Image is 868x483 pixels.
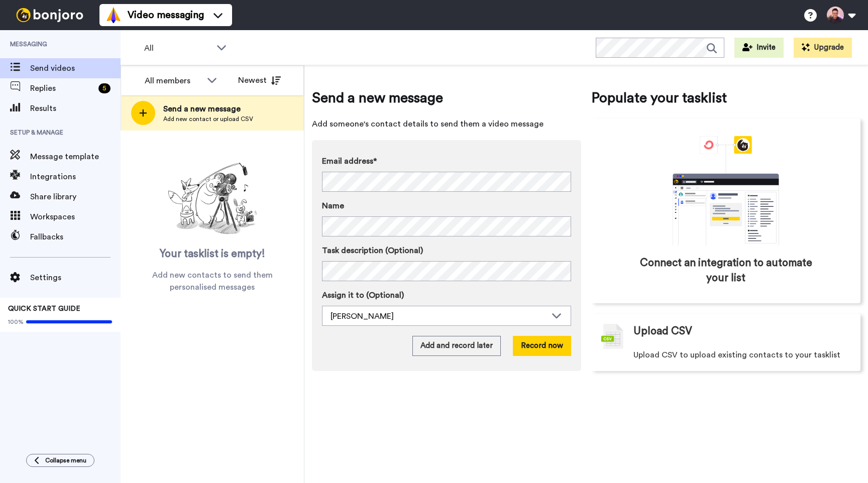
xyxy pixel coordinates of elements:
span: Integrations [30,171,121,183]
span: Your tasklist is empty! [160,247,265,262]
div: All members [145,75,202,87]
button: Invite [734,38,784,58]
img: csv-grey.png [601,324,623,349]
button: Upgrade [794,38,852,58]
div: [PERSON_NAME] [331,310,547,322]
span: Send a new message [163,103,253,115]
span: Add new contact or upload CSV [163,115,253,123]
img: ready-set-action.png [162,159,263,239]
button: Record now [513,336,571,356]
label: Task description (Optional) [322,245,571,257]
span: QUICK START GUIDE [8,305,80,312]
div: 5 [98,83,111,93]
button: Collapse menu [26,454,94,467]
span: Add someone's contact details to send them a video message [312,118,581,130]
div: animation [650,136,801,246]
span: 100% [8,318,24,326]
span: Fallbacks [30,231,121,243]
span: Video messaging [128,8,204,22]
span: All [144,42,211,54]
span: Message template [30,151,121,163]
span: Results [30,102,121,114]
span: Send videos [30,62,121,74]
span: Connect an integration to automate your list [634,256,818,286]
span: Populate your tasklist [591,88,860,108]
span: Collapse menu [45,456,86,464]
img: bj-logo-header-white.svg [12,8,87,22]
span: Upload CSV to upload existing contacts to your tasklist [633,349,840,361]
span: Share library [30,191,121,203]
span: Name [322,200,344,212]
span: Settings [30,272,121,284]
label: Assign it to (Optional) [322,289,571,301]
label: Email address* [322,155,571,167]
span: Upload CSV [633,324,692,339]
span: Workspaces [30,211,121,223]
button: Newest [231,70,288,90]
button: Add and record later [412,336,501,356]
span: Add new contacts to send them personalised messages [136,269,289,293]
img: vm-color.svg [105,7,122,23]
span: Replies [30,82,94,94]
span: Send a new message [312,88,581,108]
